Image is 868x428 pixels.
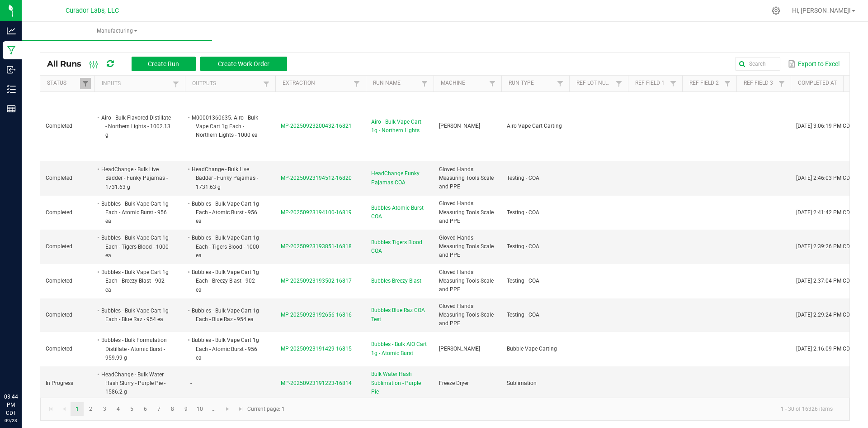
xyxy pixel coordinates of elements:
li: Airo - Bulk Flavored Distillate - Northern Lights - 1002.13 g [100,113,171,140]
th: Outputs [185,76,275,92]
span: Airo - Bulk Vape Cart 1g - Northern Lights [371,118,428,135]
a: Page 1 [71,402,84,416]
span: Curador Labs, LLC [66,7,119,14]
li: Bubbles - Bulk Vape Cart 1g Each - Breezy Blast - 902 ea [190,268,262,294]
button: Export to Excel [786,56,842,72]
th: Inputs [94,76,185,92]
span: [DATE] 2:37:04 PM CDT [796,278,853,284]
a: Page 10 [193,402,207,416]
a: Run TypeSortable [509,80,554,87]
span: [PERSON_NAME] [439,123,480,129]
a: Filter [170,78,181,90]
kendo-pager: Current page: 1 [40,398,849,421]
iframe: Resource center unread badge [27,354,38,365]
span: Completed [46,175,72,181]
span: MP-20250923191223-16814 [281,380,352,386]
a: Run NameSortable [373,80,419,87]
a: Ref Field 1Sortable [635,80,667,87]
span: Gloved Hands Measuring Tools Scale and PPE [439,269,494,293]
span: Testing - COA [507,278,539,284]
inline-svg: Analytics [7,26,16,35]
inline-svg: Manufacturing [7,46,16,55]
a: Filter [668,78,679,89]
span: Bulk Water Hash Sublimation - Purple Pie [371,370,428,396]
span: Completed [46,243,72,250]
inline-svg: Inventory [7,85,16,94]
li: Bubbles - Bulk Vape Cart 1g Each - Tigers Blood - 1000 ea [100,233,171,260]
span: [DATE] 2:29:24 PM CDT [796,312,853,318]
span: [PERSON_NAME] [439,346,480,352]
a: Filter [419,78,430,89]
inline-svg: Inbound [7,65,16,74]
span: MP-20250923191429-16815 [281,346,352,352]
a: Page 11 [207,402,220,416]
span: Completed [46,312,72,318]
span: Bubble Vape Carting [507,346,557,352]
span: Hi, [PERSON_NAME]! [792,7,851,14]
span: MP-20250923193851-16818 [281,243,352,250]
a: Go to the last page [234,402,247,416]
a: Filter [722,78,733,89]
button: Create Run [132,57,196,71]
a: Manufacturing [22,22,212,41]
li: HeadChange - Bulk Live Badder - Funky Pajamas - 1731.63 g [100,165,171,192]
span: Gloved Hands Measuring Tools Scale and PPE [439,303,494,327]
span: Bubbles - Bulk AIO Cart 1g - Atomic Burst [371,340,428,357]
kendo-pager-info: 1 - 30 of 16326 items [290,402,840,417]
span: Testing - COA [507,175,539,181]
span: MP-20250923193502-16817 [281,278,352,284]
span: Create Run [148,60,179,67]
a: Page 6 [139,402,152,416]
span: [DATE] 2:16:09 PM CDT [796,346,853,352]
a: Filter [776,78,787,89]
span: [DATE] 2:41:42 PM CDT [796,209,853,216]
span: MP-20250923194512-16820 [281,175,352,181]
span: Bubbles Atomic Burst COA [371,204,428,221]
li: Bubbles - Bulk Vape Cart 1g Each - Atomic Burst - 956 ea [190,336,262,362]
li: HeadChange - Bulk Water Hash Slurry - Purple Pie - 1586.2 g [100,370,171,397]
p: 03:44 PM CDT [4,393,18,417]
li: Bubbles - Bulk Vape Cart 1g Each - Atomic Burst - 956 ea [100,199,171,226]
a: Filter [261,78,272,90]
li: Bubbles - Bulk Vape Cart 1g Each - Atomic Burst - 956 ea [190,199,262,226]
a: Filter [80,78,91,89]
span: Gloved Hands Measuring Tools Scale and PPE [439,200,494,224]
inline-svg: Reports [7,104,16,113]
span: Testing - COA [507,243,539,250]
span: Go to the next page [224,405,231,413]
a: Ref Field 3Sortable [744,80,776,87]
li: Bubbles - Bulk Vape Cart 1g Each - Blue Raz - 954 ea [190,306,262,324]
button: Create Work Order [200,57,287,71]
span: Go to the last page [237,405,245,413]
span: Create Work Order [218,60,269,67]
span: Freeze Dryer [439,380,469,386]
li: Bubbles - Bulk Vape Cart 1g Each - Tigers Blood - 1000 ea [190,233,262,260]
a: ExtractionSortable [283,80,351,87]
li: HeadChange - Bulk Live Badder - Funky Pajamas - 1731.63 g [190,165,262,192]
div: All Runs [47,56,294,72]
a: Ref Field 2Sortable [689,80,722,87]
span: In Progress [46,380,73,386]
a: Page 8 [166,402,179,416]
a: Filter [555,78,566,89]
span: Testing - COA [507,209,539,216]
a: Ref Lot NumberSortable [576,80,613,87]
a: Page 9 [179,402,193,416]
span: Completed [46,123,72,129]
p: 09/23 [4,417,18,424]
a: Page 2 [84,402,97,416]
span: Manufacturing [22,27,212,35]
span: [DATE] 2:39:26 PM CDT [796,243,853,250]
span: Bubbles Breezy Blast [371,277,421,285]
span: Bubbles Blue Raz COA Test [371,306,428,323]
span: Completed [46,346,72,352]
div: Manage settings [770,6,782,15]
td: - [185,366,275,401]
a: Filter [351,78,362,89]
a: Page 5 [125,402,138,416]
span: Gloved Hands Measuring Tools Scale and PPE [439,166,494,190]
span: [DATE] 2:46:03 PM CDT [796,175,853,181]
a: Filter [487,78,498,89]
a: Filter [613,78,624,89]
li: Bubbles - Bulk Vape Cart 1g Each - Breezy Blast - 902 ea [100,268,171,294]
